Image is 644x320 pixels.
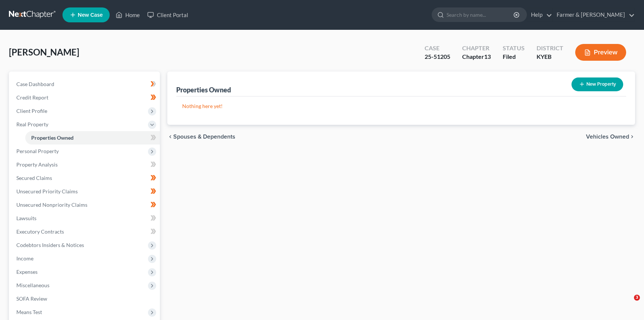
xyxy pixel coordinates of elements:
span: Vehicles Owned [586,134,629,140]
span: Credit Report [16,94,48,101]
span: Spouses & Dependents [173,134,235,140]
span: Real Property [16,121,48,127]
span: Miscellaneous [16,282,49,288]
span: 13 [484,53,491,60]
div: Filed [503,53,525,61]
div: Chapter [462,44,491,53]
span: Unsecured Priority Claims [16,188,78,194]
a: SOFA Review [10,292,160,305]
button: chevron_left Spouses & Dependents [167,134,235,140]
span: Personal Property [16,148,59,154]
div: Case [425,44,450,53]
span: Expenses [16,269,38,275]
a: Farmer & [PERSON_NAME] [553,8,635,22]
span: Means Test [16,309,42,315]
button: Preview [575,44,626,61]
span: SOFA Review [16,295,47,302]
span: Property Analysis [16,161,58,168]
a: Properties Owned [25,131,160,145]
a: Home [112,8,144,22]
input: Search by name... [447,8,515,22]
a: Help [527,8,552,22]
a: Case Dashboard [10,77,160,91]
div: Properties Owned [176,85,231,94]
p: Nothing here yet! [182,102,620,110]
a: Lawsuits [10,212,160,225]
a: Unsecured Priority Claims [10,185,160,198]
iframe: Intercom live chat [619,295,637,313]
a: Secured Claims [10,171,160,185]
button: Vehicles Owned chevron_right [586,134,635,140]
span: New Case [78,12,103,18]
span: Properties Owned [31,134,74,141]
div: 25-51205 [425,53,450,61]
span: Lawsuits [16,215,36,221]
i: chevron_right [629,134,635,140]
div: Chapter [462,53,491,61]
span: [PERSON_NAME] [9,47,79,57]
a: Property Analysis [10,158,160,171]
span: Secured Claims [16,175,52,181]
a: Client Portal [144,8,192,22]
span: Executory Contracts [16,228,64,235]
span: 3 [634,295,640,301]
i: chevron_left [167,134,173,140]
a: Executory Contracts [10,225,160,238]
div: KYEB [537,53,563,61]
button: New Property [571,77,623,91]
span: Income [16,255,33,262]
div: District [537,44,563,53]
div: Status [503,44,525,53]
span: Codebtors Insiders & Notices [16,242,84,248]
span: Case Dashboard [16,81,54,87]
span: Client Profile [16,108,47,114]
span: Unsecured Nonpriority Claims [16,202,87,208]
a: Unsecured Nonpriority Claims [10,198,160,212]
a: Credit Report [10,91,160,104]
